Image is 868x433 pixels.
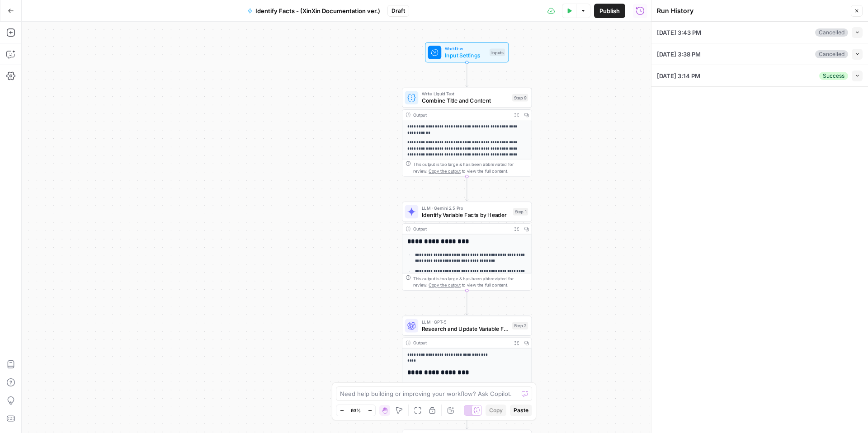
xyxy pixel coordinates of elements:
div: Inputs [490,49,505,56]
span: Research and Update Variable Facts [422,325,509,333]
span: Publish [599,6,620,15]
button: Publish [594,4,625,18]
div: Cancelled [815,28,848,37]
g: Edge from step_2 to step_5 [466,405,468,429]
button: Identify Facts - (XinXin Documentation ver.) [242,4,386,18]
span: Combine Title and Content [422,96,509,105]
span: Write Liquid Text [422,90,509,97]
span: Copy the output [429,282,460,287]
span: Paste [514,406,528,414]
g: Edge from step_9 to step_1 [466,176,468,201]
g: Edge from step_1 to step_2 [466,291,468,315]
span: Input Settings [445,51,486,60]
div: Step 2 [512,322,528,329]
span: Identify Facts - (XinXin Documentation ver.) [255,6,380,15]
div: Step 9 [512,94,528,102]
span: [DATE] 3:14 PM [657,71,700,80]
div: This output is too large & has been abbreviated for review. to view the full content. [413,161,528,174]
div: Output [413,339,509,346]
span: [DATE] 3:38 PM [657,50,701,59]
span: Draft [392,7,405,15]
g: Edge from start to step_9 [466,62,468,87]
span: LLM · Gemini 2.5 Pro [422,205,510,212]
div: Cancelled [815,50,848,58]
span: 93% [351,407,361,414]
div: Output [413,112,509,118]
span: Copy the output [429,169,460,174]
div: Output [413,226,509,232]
div: This output is too large & has been abbreviated for review. to view the full content. [413,275,528,288]
button: Paste [510,405,532,416]
span: Copy [489,406,503,414]
span: Workflow [445,45,486,52]
span: Identify Variable Facts by Header [422,211,510,219]
span: [DATE] 3:43 PM [657,28,701,37]
button: Copy [486,405,506,416]
div: Step 1 [513,208,528,216]
span: LLM · GPT-5 [422,319,509,325]
div: WorkflowInput SettingsInputs [402,42,532,63]
div: Success [819,72,848,80]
